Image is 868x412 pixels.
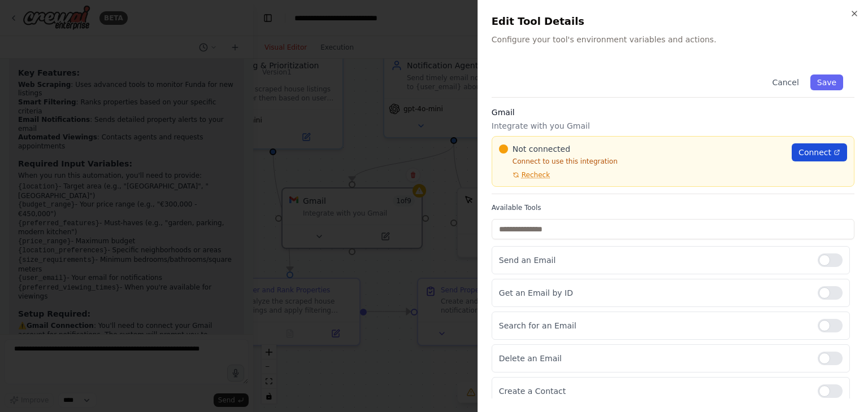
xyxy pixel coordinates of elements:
[522,170,550,179] span: Recheck
[810,74,843,90] button: Save
[499,157,785,166] p: Connect to use this integration
[492,120,854,132] p: Integrate with you Gmail
[792,143,847,161] a: Connect
[513,143,570,155] span: Not connected
[499,385,809,397] p: Create a Contact
[499,255,809,266] p: Send an Email
[765,74,805,90] button: Cancel
[492,34,854,45] p: Configure your tool's environment variables and actions.
[499,320,809,331] p: Search for an Email
[499,170,550,179] button: Recheck
[492,203,854,212] label: Available Tools
[798,147,831,158] span: Connect
[492,107,854,118] h3: Gmail
[499,353,809,364] p: Delete an Email
[492,14,854,29] h2: Edit Tool Details
[499,287,809,299] p: Get an Email by ID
